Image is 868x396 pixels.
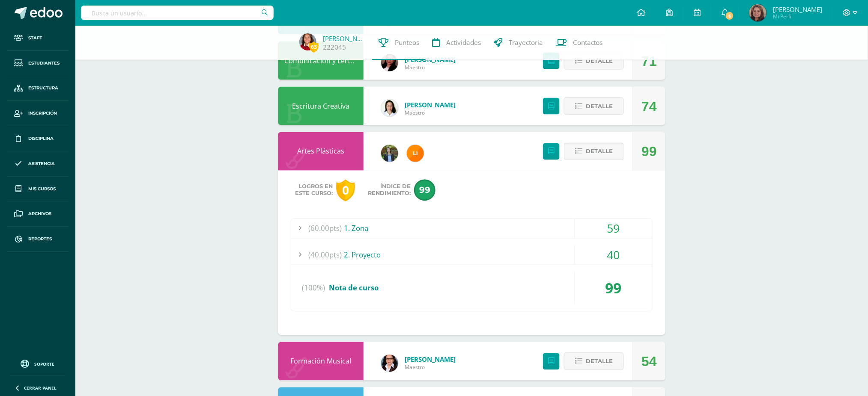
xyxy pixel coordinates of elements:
[641,343,657,381] div: 54
[586,53,613,69] span: Detalle
[381,54,398,71] img: 1c3ed0363f92f1cd3aaa9c6dc44d1b5b.png
[7,26,69,51] a: Staff
[302,272,325,304] span: (100%)
[487,26,549,60] a: Trayectoria
[81,6,274,20] input: Busca un usuario...
[549,26,609,60] a: Contactos
[297,147,344,156] a: Artes Plásticas
[308,219,342,238] span: (60.00pts)
[323,43,346,52] a: 222045
[586,354,613,369] span: Detalle
[564,143,624,160] button: Detalle
[575,219,652,238] div: 59
[641,87,657,126] div: 74
[24,385,57,391] span: Cerrar panel
[395,38,419,47] span: Punteos
[405,109,456,116] span: Maestro
[368,183,411,197] span: Índice de Rendimiento:
[381,355,398,372] img: 50a28e110b6752814bbd5c7cebe28769.png
[28,236,52,242] span: Reportes
[10,358,65,369] a: Soporte
[329,283,379,293] span: Nota de curso
[28,60,60,67] span: Estudiantes
[278,41,364,80] div: Comunicación y Lenguaje
[381,145,398,162] img: 2be80b7038cf6d5aac617d54738a453e.png
[28,135,54,142] span: Disciplina
[575,245,652,265] div: 40
[28,210,51,217] span: Archivos
[426,26,487,60] a: Actividades
[278,132,364,171] div: Artes Plásticas
[323,34,366,43] a: [PERSON_NAME]
[405,64,456,71] span: Maestro
[564,98,624,115] button: Detalle
[290,357,351,366] a: Formación Musical
[575,272,652,304] div: 99
[573,38,603,47] span: Contactos
[381,100,398,117] img: 0c51bd409f5749828a9dacd713f1661a.png
[336,180,355,201] div: 0
[509,38,543,47] span: Trayectoria
[7,201,69,227] a: Archivos
[749,4,767,21] img: b20be52476d037d2dd4fed11a7a31884.png
[284,56,367,65] a: Comunicación y Lenguaje
[446,38,481,47] span: Actividades
[28,110,57,117] span: Inscripción
[7,101,69,126] a: Inscripción
[7,126,69,151] a: Disciplina
[586,98,613,114] span: Detalle
[773,13,822,20] span: Mi Perfil
[7,151,69,177] a: Asistencia
[564,353,624,370] button: Detalle
[641,133,657,171] div: 99
[299,33,316,50] img: 45e22c607c051982a137cf584b78d1ec.png
[291,219,652,238] div: 1. Zona
[7,51,69,76] a: Estudiantes
[405,355,456,364] a: [PERSON_NAME]
[7,227,69,252] a: Reportes
[291,245,652,265] div: 2. Proyecto
[28,160,55,167] span: Asistencia
[641,42,657,80] div: 71
[295,183,333,197] span: Logros en este curso:
[372,26,426,60] a: Punteos
[405,364,456,371] span: Maestro
[7,177,69,202] a: Mis cursos
[309,41,319,52] span: 63
[308,245,342,265] span: (40.00pts)
[35,361,55,367] span: Soporte
[564,52,624,70] button: Detalle
[28,186,56,192] span: Mis cursos
[773,5,822,14] span: [PERSON_NAME]
[414,180,435,201] span: 99
[278,87,364,125] div: Escritura Creativa
[405,100,456,109] a: [PERSON_NAME]
[725,11,734,21] span: 6
[28,35,42,41] span: Staff
[407,145,424,162] img: ba9aad4f0952ce05df1df3f7c4b97ba6.png
[28,85,58,92] span: Estructura
[7,76,69,101] a: Estructura
[586,144,613,160] span: Detalle
[278,342,364,381] div: Formación Musical
[292,101,349,111] a: Escritura Creativa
